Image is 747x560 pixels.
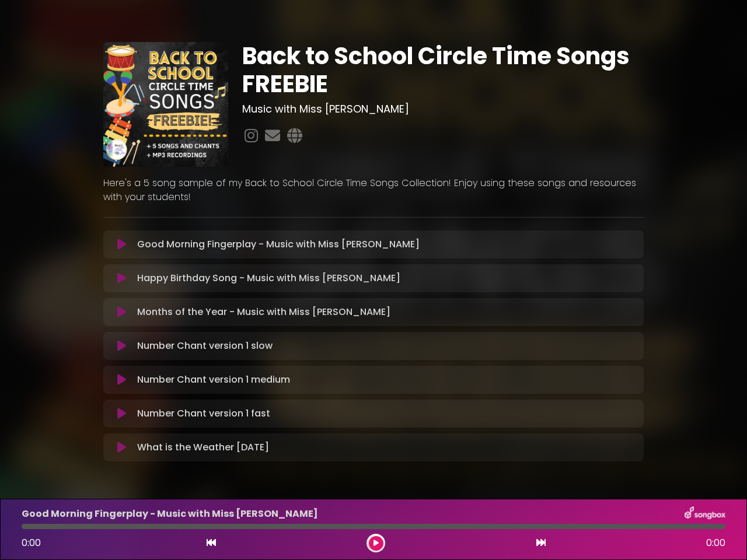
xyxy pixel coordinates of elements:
p: Number Chant version 1 fast [137,407,270,421]
p: Number Chant version 1 slow [137,339,273,353]
h1: Back to School Circle Time Songs FREEBIE [242,42,644,98]
img: songbox-logo-white.png [685,506,725,521]
p: Number Chant version 1 medium [137,373,290,387]
p: Months of the Year - Music with Miss [PERSON_NAME] [137,305,390,319]
p: Good Morning Fingerplay - Music with Miss [PERSON_NAME] [137,237,420,251]
p: Happy Birthday Song - Music with Miss [PERSON_NAME] [137,271,400,285]
p: Here's a 5 song sample of my Back to School Circle Time Songs Collection! Enjoy using these songs... [103,176,644,204]
p: What is the Weather [DATE] [137,440,269,454]
p: Good Morning Fingerplay - Music with Miss [PERSON_NAME] [22,507,318,521]
img: FaQTVlJfRiSsofDUrnRH [103,42,228,167]
h3: Music with Miss [PERSON_NAME] [242,103,644,116]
